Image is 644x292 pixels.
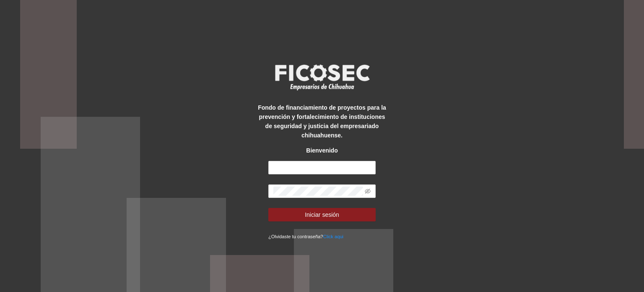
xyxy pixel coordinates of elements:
[268,234,343,239] small: ¿Olvidaste tu contraseña?
[258,104,386,139] strong: Fondo de financiamiento de proyectos para la prevención y fortalecimiento de instituciones de seg...
[270,62,374,93] img: logo
[365,188,371,194] span: eye-invisible
[323,234,344,239] a: Click aqui
[306,147,338,154] strong: Bienvenido
[268,208,376,221] button: Iniciar sesión
[305,210,339,219] span: Iniciar sesión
